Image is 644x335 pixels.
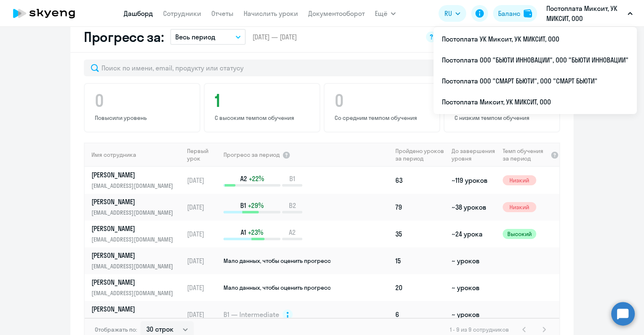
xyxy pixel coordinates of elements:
img: balance [524,9,532,18]
td: 15 [392,247,448,274]
td: [DATE] [184,221,223,247]
p: [EMAIL_ADDRESS][DOMAIN_NAME] [91,235,178,244]
span: A1 [241,228,246,237]
span: B1 [289,174,295,183]
td: ~ уроков [448,274,499,301]
a: Отчеты [211,9,234,18]
p: [EMAIL_ADDRESS][DOMAIN_NAME] [91,288,178,298]
h2: Прогресс за: [84,29,164,45]
th: Первый урок [184,143,223,167]
span: B2 [289,201,296,210]
td: [DATE] [184,301,223,328]
p: [PERSON_NAME] [91,304,178,314]
td: [DATE] [184,167,223,194]
span: Мало данных, чтобы оценить прогресс [223,257,331,265]
td: ~119 уроков [448,167,499,194]
p: С низким темпом обучения [454,114,552,122]
td: [DATE] [184,247,223,274]
td: ~ уроков [448,301,499,328]
td: 6 [392,301,448,328]
p: Постоплата Миксит, УК МИКСИТ, ООО [546,3,624,23]
p: [PERSON_NAME] [91,278,178,287]
span: Отображать по: [95,326,137,333]
span: Прогресс за период [223,151,280,158]
span: Низкий [503,175,536,185]
span: B1 — Intermediate [223,310,279,319]
div: Баланс [498,8,520,18]
p: [PERSON_NAME] [91,197,178,206]
span: A2 [289,228,296,237]
button: Весь период [170,29,246,45]
p: [PERSON_NAME] [91,251,178,260]
button: Постоплата Миксит, УК МИКСИТ, ООО [542,3,637,23]
p: [EMAIL_ADDRESS][DOMAIN_NAME] [91,208,178,217]
td: 20 [392,274,448,301]
a: [PERSON_NAME][EMAIL_ADDRESS][DOMAIN_NAME] [91,251,183,271]
input: Поиск по имени, email, продукту или статусу [84,60,439,76]
span: Мало данных, чтобы оценить прогресс [223,284,331,291]
td: ~24 урока [448,221,499,247]
a: [PERSON_NAME][EMAIL_ADDRESS][DOMAIN_NAME] [91,278,183,298]
p: [DOMAIN_NAME][EMAIL_ADDRESS][DOMAIN_NAME] [91,315,178,325]
span: Темп обучения за период [503,147,548,162]
p: [EMAIL_ADDRESS][DOMAIN_NAME] [91,262,178,271]
button: Балансbalance [493,5,537,22]
span: RU [444,8,452,18]
span: [DATE] — [DATE] [252,32,297,42]
p: С высоким темпом обучения [215,114,312,122]
button: RU [439,5,466,22]
a: [PERSON_NAME][EMAIL_ADDRESS][DOMAIN_NAME] [91,224,183,244]
a: [PERSON_NAME][DOMAIN_NAME][EMAIL_ADDRESS][DOMAIN_NAME] [91,304,183,325]
td: [DATE] [184,274,223,301]
a: [PERSON_NAME][EMAIL_ADDRESS][DOMAIN_NAME] [91,170,183,190]
button: Ещё [375,5,396,22]
a: Начислить уроки [244,9,298,18]
h4: 1 [215,91,312,111]
a: Сотрудники [163,9,201,18]
span: B1 [240,201,246,210]
td: 63 [392,167,448,194]
p: [EMAIL_ADDRESS][DOMAIN_NAME] [91,181,178,190]
span: Ещё [375,8,387,18]
th: Пройдено уроков за период [392,143,448,167]
td: 79 [392,194,448,221]
span: A2 [240,174,247,183]
p: Весь период [175,32,216,42]
span: Низкий [503,202,536,212]
td: [DATE] [184,194,223,221]
a: Дашборд [124,9,153,18]
ul: Ещё [434,27,637,114]
th: До завершения уровня [448,143,499,167]
th: Имя сотрудника [85,143,184,167]
p: [PERSON_NAME] [91,224,178,233]
span: Высокий [503,229,536,239]
a: [PERSON_NAME][EMAIL_ADDRESS][DOMAIN_NAME] [91,197,183,217]
td: ~38 уроков [448,194,499,221]
a: Документооборот [308,9,365,18]
span: +22% [249,174,264,183]
span: +23% [248,228,263,237]
td: 35 [392,221,448,247]
td: ~ уроков [448,247,499,274]
p: [PERSON_NAME] [91,170,178,179]
span: +29% [248,201,264,210]
span: 1 - 9 из 9 сотрудников [450,326,509,333]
